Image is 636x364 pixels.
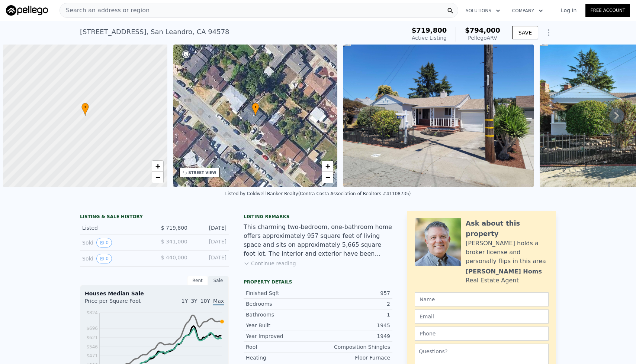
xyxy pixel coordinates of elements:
[246,322,318,329] div: Year Built
[415,309,549,324] input: Email
[161,255,187,260] span: $ 440,000
[466,267,542,276] div: [PERSON_NAME] Homs
[86,326,98,331] tspan: $696
[325,161,330,171] span: +
[182,298,188,304] span: 1Y
[6,5,48,16] img: Pellego
[161,239,187,245] span: $ 341,000
[244,260,296,267] button: Continue reading
[318,322,390,329] div: 1945
[318,311,390,318] div: 1
[318,289,390,297] div: 957
[415,292,549,306] input: Name
[86,353,98,358] tspan: $471
[246,343,318,351] div: Roof
[82,238,148,247] div: Sold
[193,224,227,232] div: [DATE]
[96,254,112,263] button: View historical data
[465,26,500,34] span: $794,000
[208,276,229,285] div: Sale
[460,4,506,17] button: Solutions
[322,172,333,183] a: Zoom out
[322,161,333,172] a: Zoom in
[187,276,208,285] div: Rent
[85,297,154,309] div: Price per Square Foot
[191,298,197,304] span: 3Y
[82,224,148,232] div: Listed
[585,4,630,17] a: Free Account
[225,191,411,196] div: Listed by Coldwell Banker Realty (Contra Costa Association of Realtors #41108735)
[86,335,98,340] tspan: $621
[506,4,549,17] button: Company
[60,6,150,15] span: Search an address or region
[81,103,89,116] div: •
[318,343,390,351] div: Composition Shingles
[252,104,259,111] span: •
[189,170,216,176] div: STREET VIEW
[412,26,447,34] span: $719,800
[200,298,210,304] span: 10Y
[85,290,224,297] div: Houses Median Sale
[81,104,89,111] span: •
[244,279,392,285] div: Property details
[318,300,390,308] div: 2
[80,27,229,37] div: [STREET_ADDRESS] , San Leandro , CA 94578
[466,218,549,239] div: Ask about this property
[96,238,112,247] button: View historical data
[318,332,390,340] div: 1949
[512,26,538,39] button: SAVE
[246,354,318,361] div: Heating
[246,300,318,308] div: Bedrooms
[252,103,259,116] div: •
[415,327,549,341] input: Phone
[193,254,227,263] div: [DATE]
[466,239,549,266] div: [PERSON_NAME] holds a broker license and personally flips in this area
[86,310,98,315] tspan: $824
[466,276,519,285] div: Real Estate Agent
[246,311,318,318] div: Bathrooms
[246,332,318,340] div: Year Improved
[318,354,390,361] div: Floor Furnace
[152,161,163,172] a: Zoom in
[552,7,585,14] a: Log In
[155,173,160,182] span: −
[541,25,556,40] button: Show Options
[152,172,163,183] a: Zoom out
[193,238,227,247] div: [DATE]
[343,45,534,187] img: Sale: 167514194 Parcel: 34090933
[412,35,447,41] span: Active Listing
[161,225,187,231] span: $ 719,800
[325,173,330,182] span: −
[82,254,148,263] div: Sold
[465,34,500,42] div: Pellego ARV
[213,298,224,305] span: Max
[155,161,160,171] span: +
[244,214,392,220] div: Listing remarks
[244,223,392,258] div: This charming two-bedroom, one-bathroom home offers approximately 957 square feet of living space...
[80,214,229,221] div: LISTING & SALE HISTORY
[246,289,318,297] div: Finished Sqft
[86,344,98,350] tspan: $546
